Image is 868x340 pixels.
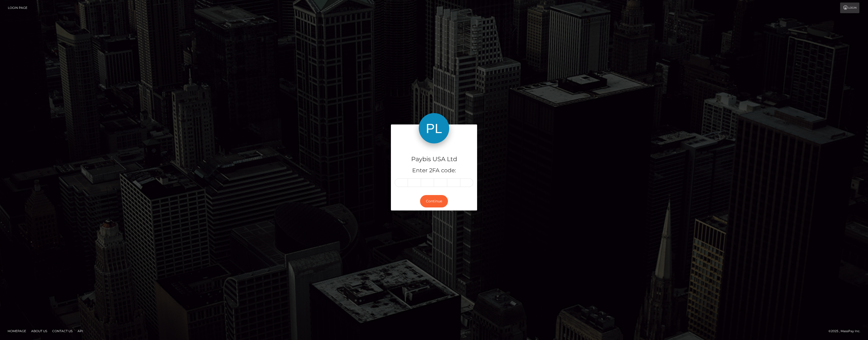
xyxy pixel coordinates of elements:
[50,327,75,335] a: Contact Us
[395,167,473,175] h5: Enter 2FA code:
[828,328,864,334] div: © 2025 , MassPay Inc.
[29,327,49,335] a: About Us
[840,3,859,13] a: Login
[8,3,27,13] a: Login Page
[419,113,449,143] img: Paybis USA Ltd
[6,327,28,335] a: Homepage
[420,195,448,207] button: Continue
[76,327,85,335] a: API
[395,155,473,164] h4: Paybis USA Ltd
